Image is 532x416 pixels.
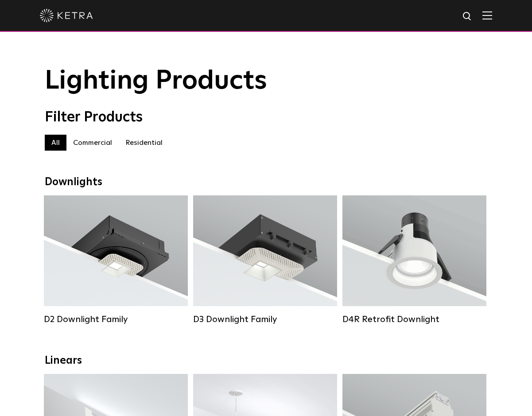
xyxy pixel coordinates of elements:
div: D3 Downlight Family [193,314,337,325]
img: search icon [462,11,473,22]
img: Hamburger%20Nav.svg [482,11,492,19]
a: D4R Retrofit Downlight Lumen Output:800Colors:White / BlackBeam Angles:15° / 25° / 40° / 60°Watta... [342,195,486,325]
div: Downlights [45,176,488,189]
label: Residential [119,135,169,151]
div: D2 Downlight Family [44,314,188,325]
div: Linears [45,354,488,367]
label: Commercial [66,135,119,151]
a: D3 Downlight Family Lumen Output:700 / 900 / 1100Colors:White / Black / Silver / Bronze / Paintab... [193,195,337,325]
div: Filter Products [45,109,488,126]
a: D2 Downlight Family Lumen Output:1200Colors:White / Black / Gloss Black / Silver / Bronze / Silve... [44,195,188,325]
span: Lighting Products [45,68,267,94]
div: D4R Retrofit Downlight [342,314,486,325]
label: All [45,135,66,151]
img: ketra-logo-2019-white [40,9,93,22]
